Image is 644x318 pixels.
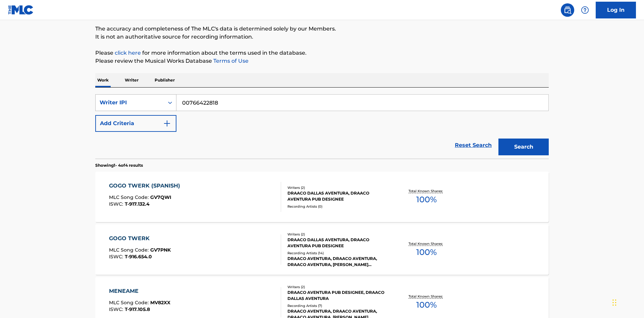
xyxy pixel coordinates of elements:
div: GOGO TWERK (SPANISH) [109,182,183,190]
span: 100 % [416,299,437,311]
div: Writers ( 2 ) [287,232,389,237]
div: Writer IPI [100,99,160,107]
div: Recording Artists ( 0 ) [287,204,389,209]
span: T-917.105.8 [125,306,150,312]
p: Writer [123,73,141,87]
span: GV7PNK [150,247,171,253]
span: MLC Song Code : [109,194,150,200]
span: MLC Song Code : [109,247,150,253]
p: Showing 1 - 4 of 4 results [95,162,143,168]
span: ISWC : [109,254,125,260]
a: Reset Search [451,138,495,153]
button: Add Criteria [95,115,176,132]
img: search [563,6,572,14]
div: Recording Artists ( 14 ) [287,251,389,256]
span: GV7QWI [150,194,171,200]
span: ISWC : [109,201,125,207]
div: DRAACO DALLAS AVENTURA, DRAACO AVENTURA PUB DESIGNEE [287,190,389,202]
img: MLC Logo [8,5,34,15]
a: GOGO TWERKMLC Song Code:GV7PNKISWC:T-916.654.0Writers (2)DRAACO DALLAS AVENTURA, DRAACO AVENTURA ... [95,224,549,275]
div: DRAACO AVENTURA PUB DESIGNEE, DRAACO DALLAS AVENTURA [287,289,389,302]
span: MLC Song Code : [109,300,150,306]
p: Total Known Shares: [409,189,444,194]
p: Work [95,73,111,87]
form: Search Form [95,94,549,159]
img: help [581,6,589,14]
p: It is not an authoritative source for recording information. [95,33,549,41]
div: DRAACO AVENTURA, DRAACO AVENTURA, DRAACO AVENTURA, [PERSON_NAME] AVENTURA, DRAACO AVENTURA [287,256,389,268]
div: DRAACO DALLAS AVENTURA, DRAACO AVENTURA PUB DESIGNEE [287,237,389,249]
a: GOGO TWERK (SPANISH)MLC Song Code:GV7QWIISWC:T-917.132.4Writers (2)DRAACO DALLAS AVENTURA, DRAACO... [95,172,549,222]
span: T-916.654.0 [125,254,152,260]
a: Terms of Use [212,58,249,64]
img: 9d2ae6d4665cec9f34b9.svg [163,119,171,127]
div: Help [578,3,592,17]
span: 100 % [416,246,437,258]
a: Public Search [561,3,574,17]
span: 100 % [416,194,437,206]
button: Search [498,139,549,155]
span: T-917.132.4 [125,201,150,207]
p: Total Known Shares: [409,294,444,299]
div: Writers ( 2 ) [287,284,389,289]
p: Please for more information about the terms used in the database. [95,49,549,57]
span: ISWC : [109,306,125,312]
div: Drag [612,293,616,313]
div: Writers ( 2 ) [287,185,389,190]
p: The accuracy and completeness of The MLC's data is determined solely by our Members. [95,25,549,33]
a: click here [115,50,141,56]
div: MENEAME [109,287,170,295]
iframe: Chat Widget [610,286,644,318]
p: Publisher [153,73,177,87]
p: Total Known Shares: [409,241,444,246]
p: Please review the Musical Works Database [95,57,549,65]
span: MV82XX [150,300,170,306]
div: Recording Artists ( 7 ) [287,303,389,308]
a: Log In [596,2,636,18]
div: GOGO TWERK [109,234,171,243]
